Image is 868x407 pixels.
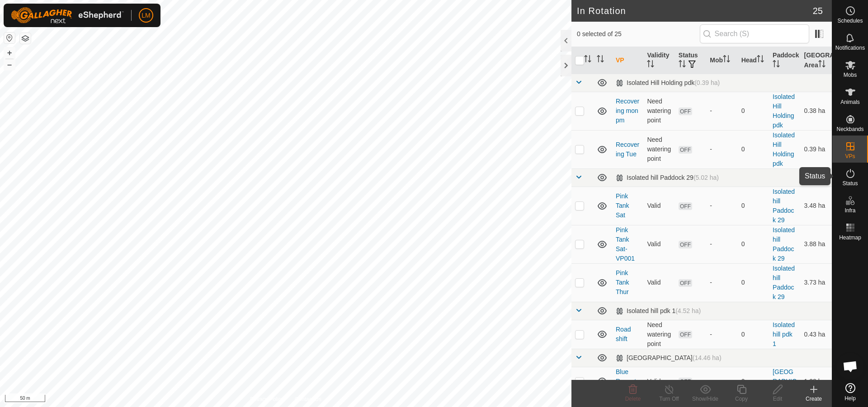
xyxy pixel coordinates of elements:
[679,241,692,248] span: OFF
[801,92,832,130] td: 0.38 ha
[643,320,675,349] td: Need watering point
[738,263,769,302] td: 0
[844,72,857,78] span: Mobs
[840,99,860,105] span: Animals
[612,47,643,74] th: VP
[295,395,321,403] a: Contact Us
[20,33,31,44] button: Map Layers
[801,320,832,349] td: 0.43 ha
[675,307,701,314] span: (4.52 ha)
[844,208,855,213] span: Infra
[11,7,124,23] img: Gallagher Logo
[832,379,868,405] a: Help
[710,377,734,386] div: -
[616,141,639,158] a: Recovering Tue
[738,320,769,349] td: 0
[773,61,780,69] p-sorticon: Activate to sort
[836,126,863,132] span: Neckbands
[759,395,796,403] div: Edit
[710,145,734,154] div: -
[738,367,769,396] td: 0
[679,378,692,385] span: OFF
[700,24,809,43] input: Search (S)
[679,331,692,338] span: OFF
[625,396,641,402] span: Delete
[757,56,764,64] p-sorticon: Activate to sort
[4,47,15,58] button: +
[616,226,635,262] a: Pink Tank Sat-VP001
[616,307,701,315] div: Isolated hill pdk 1
[796,395,832,403] div: Create
[616,368,640,394] a: Blue Repeater Sat
[839,235,861,240] span: Heatmap
[837,18,863,23] span: Schedules
[710,239,734,249] div: -
[801,367,832,396] td: 1.38 ha
[710,330,734,339] div: -
[643,47,675,74] th: Validity
[4,59,15,70] button: –
[679,279,692,287] span: OFF
[769,47,800,74] th: Paddock
[801,263,832,302] td: 3.73 ha
[643,367,675,396] td: Valid
[773,265,795,300] a: Isolated hill Paddock 29
[616,174,719,182] div: Isolated hill Paddock 29
[616,354,722,362] div: [GEOGRAPHIC_DATA]
[818,61,826,69] p-sorticon: Activate to sort
[706,47,737,74] th: Mob
[142,11,150,20] span: LM
[738,47,769,74] th: Head
[584,56,591,64] p-sorticon: Activate to sort
[679,108,692,115] span: OFF
[643,92,675,130] td: Need watering point
[837,353,864,380] div: Open chat
[616,192,629,219] a: Pink Tank Sat
[643,130,675,168] td: Need watering point
[723,395,759,403] div: Copy
[693,174,719,181] span: (5.02 ha)
[835,45,865,51] span: Notifications
[842,181,858,186] span: Status
[738,225,769,263] td: 0
[679,61,686,69] p-sorticon: Activate to sort
[675,47,706,74] th: Status
[687,395,723,403] div: Show/Hide
[250,395,284,403] a: Privacy Policy
[577,5,813,16] h2: In Rotation
[710,201,734,211] div: -
[616,326,631,342] a: Road shift
[616,79,720,87] div: Isolated Hill Holding pdk
[694,79,720,86] span: (0.39 ha)
[647,61,654,69] p-sorticon: Activate to sort
[4,33,15,43] button: Reset Map
[651,395,687,403] div: Turn Off
[845,154,855,159] span: VPs
[723,56,730,64] p-sorticon: Activate to sort
[773,368,797,394] a: [GEOGRAPHIC_DATA]
[679,146,692,154] span: OFF
[693,354,722,361] span: (14.46 ha)
[616,269,629,295] a: Pink Tank Thur
[773,93,795,129] a: Isolated Hill Holding pdk
[801,187,832,225] td: 3.48 ha
[773,131,795,167] a: Isolated Hill Holding pdk
[643,225,675,263] td: Valid
[773,188,795,224] a: Isolated hill Paddock 29
[801,130,832,168] td: 0.39 ha
[844,396,856,401] span: Help
[773,321,795,347] a: Isolated hill pdk 1
[597,56,604,64] p-sorticon: Activate to sort
[738,187,769,225] td: 0
[813,4,823,18] span: 25
[738,92,769,130] td: 0
[773,226,795,262] a: Isolated hill Paddock 29
[738,130,769,168] td: 0
[679,202,692,210] span: OFF
[577,29,700,39] span: 0 selected of 25
[643,263,675,302] td: Valid
[801,47,832,74] th: [GEOGRAPHIC_DATA] Area
[616,98,639,124] a: Recovering mon pm
[710,106,734,116] div: -
[643,187,675,225] td: Valid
